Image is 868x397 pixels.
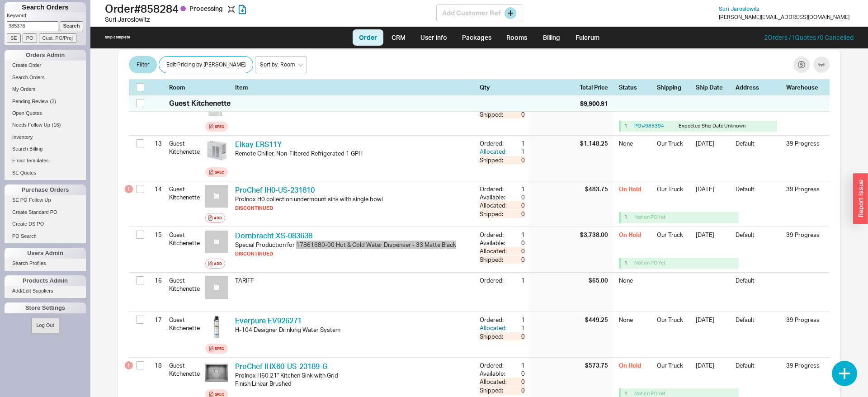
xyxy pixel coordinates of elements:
[205,167,228,177] a: Spec
[580,99,608,108] div: $9,900.91
[516,193,525,201] div: 0
[205,344,228,354] a: Spec
[736,276,781,284] div: Default
[786,185,822,193] div: 39 Progress
[353,29,383,46] a: Order
[509,185,525,193] div: 1
[509,361,525,369] div: 1
[5,97,86,106] a: Pending Review(2)
[169,273,202,296] div: Guest Kitchenette
[480,247,509,255] div: Allocated:
[509,386,525,394] div: 0
[480,231,509,239] div: Ordered:
[169,84,202,92] div: Room
[719,6,759,12] a: Suri Jaroslowitz
[480,378,509,386] div: Allocated:
[50,99,56,104] span: ( 2 )
[621,121,777,131] div: Expected Ship Date Unknown
[585,316,608,324] div: $449.25
[151,227,162,242] div: 15
[480,316,509,324] div: Ordered:
[7,12,86,21] p: Keyword:
[214,214,222,222] div: Add
[480,324,525,332] button: Allocated:1
[585,185,608,193] div: $483.75
[60,21,84,31] input: Search
[509,276,525,284] div: 1
[657,84,690,92] div: Shipping
[480,210,509,218] div: Shipped:
[235,231,312,240] a: Dornbracht XS-083638
[436,4,522,22] div: Add Customer Ref
[619,231,651,245] div: On Hold
[5,259,86,268] a: Search Profiles
[619,139,651,154] div: None
[166,60,245,71] span: Edit Pricing by [PERSON_NAME]
[5,120,86,130] a: Needs Follow Up(16)
[5,73,86,82] a: Search Orders
[480,193,509,201] div: Available:
[235,195,472,203] div: ProInox H0 collection undermount sink with single bowl
[215,345,224,352] div: Spec
[39,33,76,43] input: Cust. PO/Proj
[169,227,202,250] div: Guest Kitchenette
[736,185,781,199] div: Default
[189,5,224,12] span: Processing
[169,181,202,205] div: Guest Kitchenette
[31,318,59,333] button: Log Out
[215,123,224,130] div: Spec
[214,260,222,267] div: Add
[5,109,86,118] a: Open Quotes
[235,276,472,284] div: TARIFF
[736,139,781,154] div: Default
[205,361,228,384] img: ihx60-us-23189-g_01_pqp1ub
[500,29,534,46] a: Rooms
[137,60,149,71] span: Filter
[12,122,50,128] span: Needs Follow Up
[5,144,86,154] a: Search Billing
[7,33,21,43] input: SE
[105,15,436,24] div: Suri Jaroslowitz
[235,326,472,334] div: H-104 Designer Drinking Water System
[5,168,86,178] a: SE Quotes
[480,84,525,92] div: Qty
[480,139,509,147] div: Ordered:
[634,390,675,397] div: Not on PO Yet
[634,260,675,266] div: Not on PO Yet
[456,29,498,46] a: Packages
[105,2,436,15] h1: Order # 858284
[151,312,162,327] div: 17
[736,316,781,330] div: Default
[536,29,567,46] a: Billing
[480,361,509,369] div: Ordered:
[205,122,228,132] a: Spec
[634,214,675,221] div: Not on PO Yet
[235,362,328,371] a: ProChef IHX60-US-23189-G
[509,201,525,209] div: 0
[205,316,228,338] img: 1524753349Z2qkzt6VKA_ebiweq
[480,332,509,340] div: Shipped:
[235,149,472,157] div: Remote Chiller, Non-Filtered Refrigerated 1 GPH
[509,210,525,218] div: 0
[235,250,472,257] div: DISCONTINUED
[657,361,690,376] div: Our Truck
[580,84,613,92] div: Total Price
[480,110,509,118] div: Shipped:
[696,84,730,92] div: Ship Date
[235,84,476,92] div: Item
[786,139,822,147] div: 39 Progress
[5,248,86,259] div: Users Admin
[12,99,48,104] span: Pending Review
[235,316,302,325] a: Everpure EV926271
[719,14,849,20] div: [PERSON_NAME][EMAIL_ADDRESS][DOMAIN_NAME]
[480,276,509,284] div: Ordered:
[509,147,525,156] div: 1
[736,84,781,92] div: Address
[696,139,730,154] div: [DATE]
[235,371,472,379] div: ProInox H60 21" Kitchen Sink with Grid
[205,276,228,299] img: no_photo
[516,239,525,247] div: 0
[5,85,86,94] a: My Orders
[657,231,690,245] div: Our Truck
[696,361,730,376] div: [DATE]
